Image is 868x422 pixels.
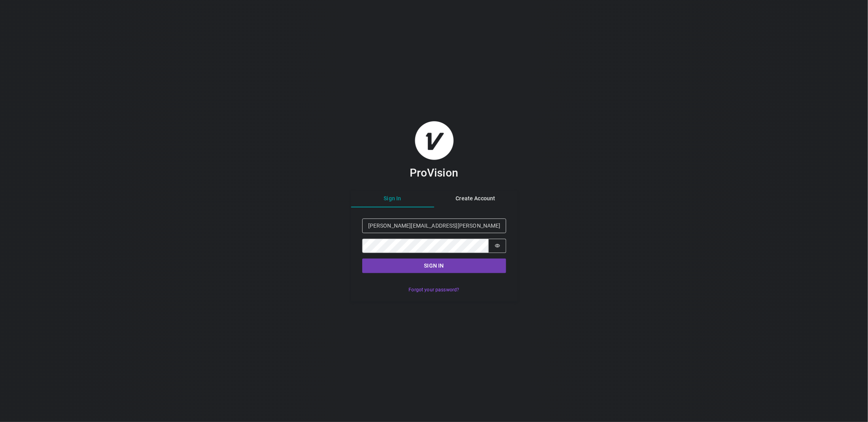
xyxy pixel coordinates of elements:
[362,259,506,273] button: Sign in
[405,284,463,296] button: Forgot your password?
[362,219,506,233] input: Email
[410,166,458,180] h3: ProVision
[489,239,506,253] button: Show password
[434,190,517,207] button: Create Account
[351,190,434,207] button: Sign In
